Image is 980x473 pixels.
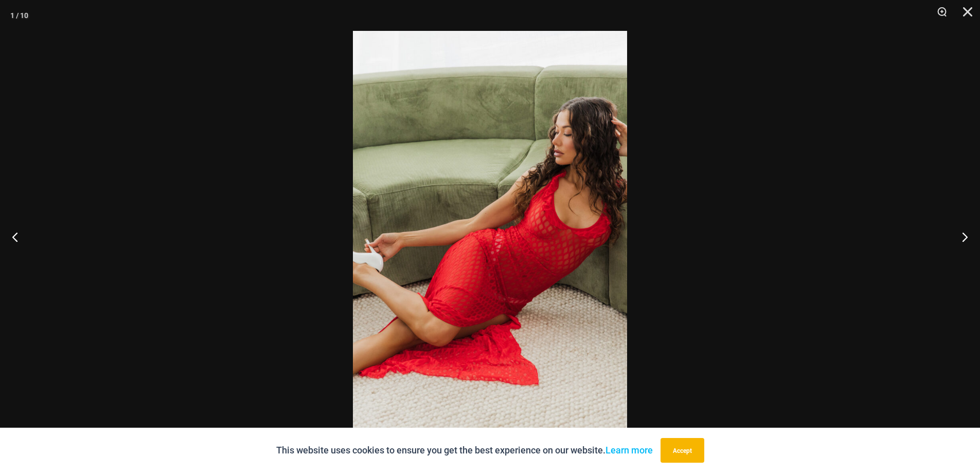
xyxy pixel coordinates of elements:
p: This website uses cookies to ensure you get the best experience on our website. [276,443,653,458]
button: Next [941,211,980,262]
img: Sometimes Red 587 Dress 10 [353,31,627,442]
button: Accept [661,438,704,463]
a: Learn more [605,445,653,456]
div: 1 / 10 [10,8,28,23]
